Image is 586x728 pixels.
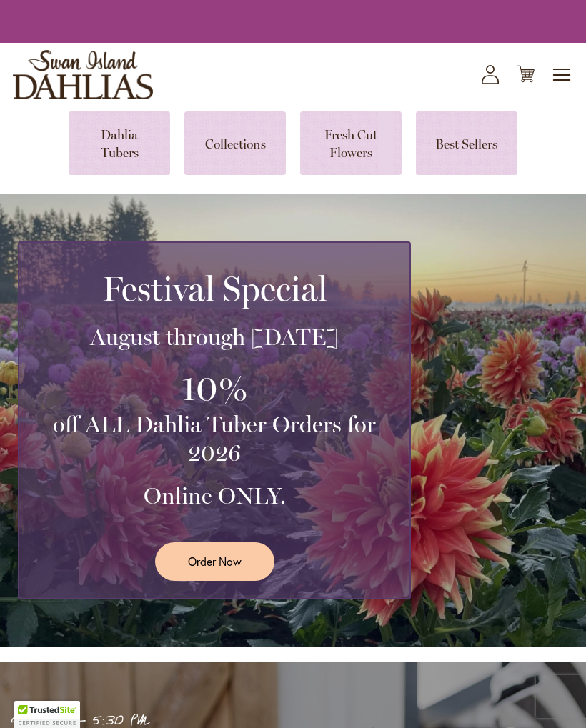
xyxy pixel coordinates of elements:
[13,50,153,99] a: store logo
[36,410,392,467] h3: off ALL Dahlia Tuber Orders for 2026
[36,269,392,309] h2: Festival Special
[36,366,392,411] h3: 10%
[36,323,392,351] h3: August through [DATE]
[36,482,392,510] h3: Online ONLY.
[155,542,274,580] a: Order Now
[188,553,242,569] span: Order Now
